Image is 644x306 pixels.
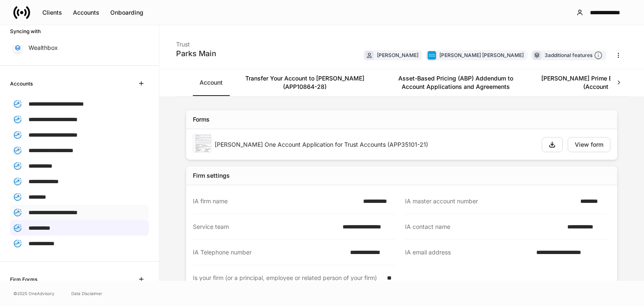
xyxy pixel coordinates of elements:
[42,10,62,16] div: Clients
[405,223,562,231] div: IA contact name
[545,51,602,60] div: 3 additional features
[428,51,436,60] img: charles-schwab-BFYFdbvS.png
[405,248,531,257] div: IA email address
[193,69,229,96] a: Account
[10,40,149,55] a: Wealthbox
[13,290,55,297] span: © 2025 OneAdvisory
[10,27,41,35] h6: Syncing with
[10,275,37,283] h6: Firm Forms
[176,49,216,59] div: Parks Main
[193,223,338,231] div: Service team
[568,137,610,152] button: View form
[380,69,531,96] a: Asset-Based Pricing (ABP) Addendum to Account Applications and Agreements
[71,290,102,297] a: Data Disclaimer
[176,35,216,49] div: Trust
[37,6,68,19] button: Clients
[439,51,524,59] div: [PERSON_NAME] [PERSON_NAME]
[110,10,143,16] div: Onboarding
[193,171,230,180] div: Firm settings
[193,248,345,257] div: IA Telephone number
[193,197,358,205] div: IA firm name
[68,6,105,19] button: Accounts
[377,51,418,59] div: [PERSON_NAME]
[229,69,380,96] a: Transfer Your Account to [PERSON_NAME] (APP10864-28)
[193,115,210,124] div: Forms
[215,140,535,149] div: [PERSON_NAME] One Account Application for Trust Accounts (APP35101-21)
[575,142,603,148] div: View form
[105,6,149,19] button: Onboarding
[73,10,99,16] div: Accounts
[405,197,575,205] div: IA master account number
[29,44,58,52] p: Wealthbox
[193,274,382,299] div: Is your firm (or a principal, employee or related person of your firm) an owner, executor, guardi...
[10,80,33,88] h6: Accounts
